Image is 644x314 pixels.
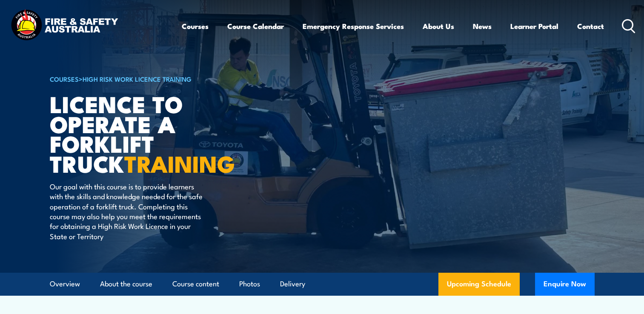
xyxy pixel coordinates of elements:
a: Learner Portal [510,15,558,37]
button: Enquire Now [535,273,595,296]
a: Emergency Response Services [303,15,404,37]
a: Contact [577,15,604,37]
a: Photos [239,273,260,295]
a: About the course [100,273,152,295]
a: Courses [182,15,209,37]
a: About Us [423,15,454,37]
h1: Licence to operate a forklift truck [50,94,260,173]
a: News [473,15,492,37]
strong: TRAINING [124,145,235,180]
a: High Risk Work Licence Training [83,74,192,83]
a: Upcoming Schedule [438,273,520,296]
p: Our goal with this course is to provide learners with the skills and knowledge needed for the saf... [50,181,205,241]
h6: > [50,74,260,84]
a: Course content [172,273,219,295]
a: COURSES [50,74,79,83]
a: Overview [50,273,80,295]
a: Delivery [280,273,305,295]
a: Course Calendar [227,15,284,37]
